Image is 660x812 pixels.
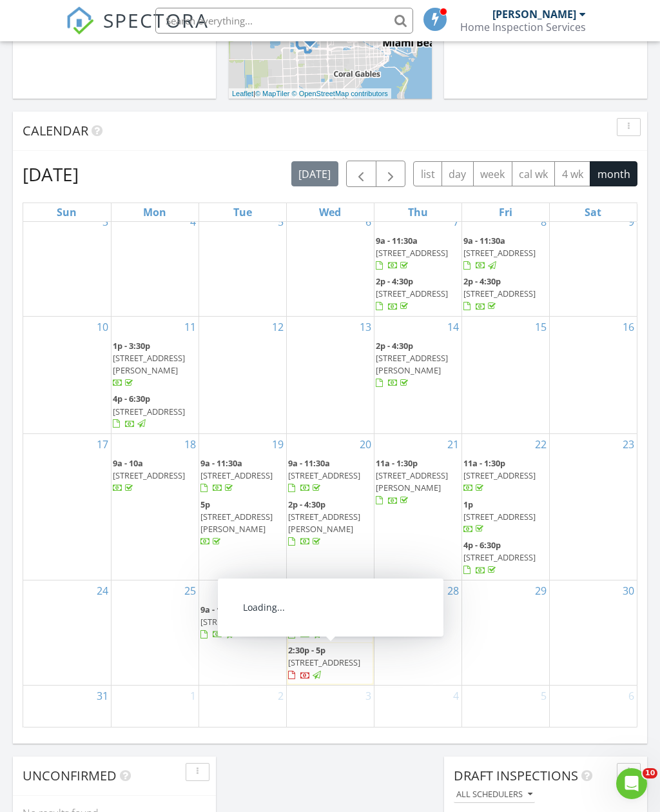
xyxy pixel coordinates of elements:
[269,580,286,601] a: Go to August 26, 2025
[316,203,344,221] a: Wednesday
[200,470,273,481] span: [STREET_ADDRESS]
[620,580,637,601] a: Go to August 30, 2025
[113,457,143,469] span: 9a - 10a
[376,274,460,315] a: 2p - 4:30p [STREET_ADDRESS]
[288,499,325,510] span: 2p - 4:30p
[376,235,418,246] span: 9a - 11:30a
[376,470,448,493] span: [STREET_ADDRESS][PERSON_NAME]
[376,340,448,389] a: 2p - 4:30p [STREET_ADDRESS][PERSON_NAME]
[376,275,448,312] a: 2p - 4:30p [STREET_ADDRESS]
[288,457,330,469] span: 9a - 11:30a
[463,551,536,563] span: [STREET_ADDRESS]
[23,580,111,685] td: Go to August 24, 2025
[456,790,532,799] div: All schedulers
[200,457,273,493] a: 9a - 11:30a [STREET_ADDRESS]
[111,685,199,728] td: Go to September 1, 2025
[113,393,150,404] span: 4p - 6:30p
[461,580,549,685] td: Go to August 29, 2025
[291,161,338,186] button: [DATE]
[155,8,413,34] input: Search everything...
[374,316,461,433] td: Go to August 14, 2025
[454,767,578,784] span: Draft Inspections
[275,212,286,232] a: Go to August 5, 2025
[113,406,185,417] span: [STREET_ADDRESS]
[23,685,111,728] td: Go to August 31, 2025
[113,340,150,352] span: 1p - 3:30p
[199,316,286,433] td: Go to August 12, 2025
[275,686,286,706] a: Go to September 2, 2025
[376,275,413,287] span: 2p - 4:30p
[113,340,185,389] a: 1p - 3:30p [STREET_ADDRESS][PERSON_NAME]
[374,211,461,316] td: Go to August 7, 2025
[463,497,548,538] a: 1p [STREET_ADDRESS]
[141,203,169,221] a: Monday
[23,767,117,784] span: Unconfirmed
[357,580,374,601] a: Go to August 27, 2025
[463,233,548,274] a: 9a - 11:30a [STREET_ADDRESS]
[376,339,460,391] a: 2p - 4:30p [STREET_ADDRESS][PERSON_NAME]
[405,203,431,221] a: Thursday
[463,288,536,299] span: [STREET_ADDRESS]
[200,499,273,548] a: 5p [STREET_ADDRESS][PERSON_NAME]
[451,212,461,232] a: Go to August 7, 2025
[473,161,512,186] button: week
[461,316,549,433] td: Go to August 15, 2025
[463,539,501,551] span: 4p - 6:30p
[113,456,197,497] a: 9a - 10a [STREET_ADDRESS]
[445,317,461,337] a: Go to August 14, 2025
[231,203,255,221] a: Tuesday
[590,161,637,186] button: month
[376,456,460,509] a: 11a - 1:30p [STREET_ADDRESS][PERSON_NAME]
[113,352,185,376] span: [STREET_ADDRESS][PERSON_NAME]
[200,456,285,497] a: 9a - 11:30a [STREET_ADDRESS]
[554,161,590,186] button: 4 wk
[620,434,637,455] a: Go to August 23, 2025
[442,161,474,186] button: day
[94,686,111,706] a: Go to August 31, 2025
[643,768,657,778] span: 10
[463,456,548,497] a: 11a - 1:30p [STREET_ADDRESS]
[182,317,199,337] a: Go to August 11, 2025
[200,604,273,640] a: 9a - 11:30a [STREET_ADDRESS]
[286,316,374,433] td: Go to August 13, 2025
[111,580,199,685] td: Go to August 25, 2025
[100,212,111,232] a: Go to August 3, 2025
[113,393,185,429] a: 4p - 6:30p [STREET_ADDRESS]
[200,457,242,469] span: 9a - 11:30a
[54,203,79,221] a: Sunday
[374,685,461,728] td: Go to September 4, 2025
[200,604,242,615] span: 9a - 11:30a
[113,339,197,391] a: 1p - 3:30p [STREET_ADDRESS][PERSON_NAME]
[626,212,637,232] a: Go to August 9, 2025
[288,511,360,535] span: [STREET_ADDRESS][PERSON_NAME]
[463,538,548,579] a: 4p - 6:30p [STREET_ADDRESS]
[188,686,199,706] a: Go to September 1, 2025
[532,317,549,337] a: Go to August 15, 2025
[549,211,637,316] td: Go to August 9, 2025
[463,275,501,287] span: 2p - 4:30p
[288,497,373,550] a: 2p - 4:30p [STREET_ADDRESS][PERSON_NAME]
[111,433,199,580] td: Go to August 18, 2025
[463,499,536,535] a: 1p [STREET_ADDRESS]
[288,456,373,497] a: 9a - 11:30a [STREET_ADDRESS]
[199,580,286,685] td: Go to August 26, 2025
[103,6,209,34] span: SPECTORA
[111,211,199,316] td: Go to August 4, 2025
[199,211,286,316] td: Go to August 5, 2025
[445,580,461,601] a: Go to August 28, 2025
[512,161,556,186] button: cal wk
[23,433,111,580] td: Go to August 17, 2025
[288,470,360,481] span: [STREET_ADDRESS]
[288,657,360,668] span: [STREET_ADDRESS]
[463,275,536,312] a: 2p - 4:30p [STREET_ADDRESS]
[376,457,418,469] span: 11a - 1:30p
[626,686,637,706] a: Go to September 6, 2025
[463,499,473,510] span: 1p
[200,602,285,643] a: 9a - 11:30a [STREET_ADDRESS]
[232,90,253,97] a: Leaflet
[66,6,94,35] img: The Best Home Inspection Software - Spectora
[23,211,111,316] td: Go to August 3, 2025
[620,317,637,337] a: Go to August 16, 2025
[288,457,360,493] a: 9a - 11:30a [STREET_ADDRESS]
[255,90,290,97] a: © MapTiler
